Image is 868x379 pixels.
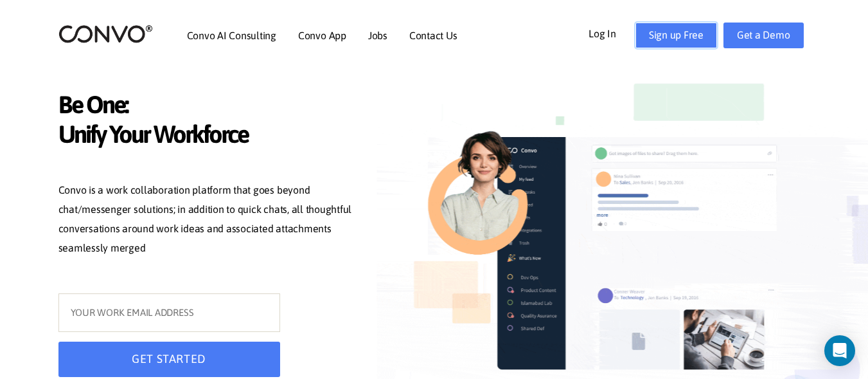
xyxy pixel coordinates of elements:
button: GET STARTED [58,342,280,377]
a: Contact Us [409,30,457,41]
img: logo_2.png [58,24,153,44]
p: Convo is a work collaboration platform that goes beyond chat/messenger solutions; in addition to ... [58,181,360,261]
span: Be One: [58,90,360,123]
a: Sign up Free [635,23,717,48]
a: Jobs [368,30,387,41]
div: Open Intercom Messenger [824,335,855,366]
a: Convo App [298,30,346,41]
a: Log In [589,23,635,43]
a: Convo AI Consulting [187,30,276,41]
a: Get a Demo [723,23,804,48]
span: Unify Your Workforce [58,120,360,153]
input: YOUR WORK EMAIL ADDRESS [58,293,280,332]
